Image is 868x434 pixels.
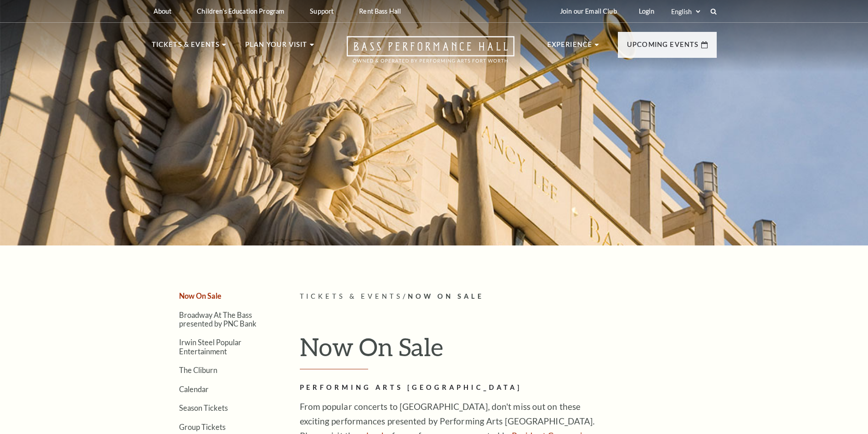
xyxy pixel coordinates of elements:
p: Support [310,7,334,15]
a: Broadway At The Bass presented by PNC Bank [179,311,257,328]
h2: Performing Arts [GEOGRAPHIC_DATA] [300,382,596,393]
a: Irwin Steel Popular Entertainment [179,338,241,355]
p: Rent Bass Hall [359,7,401,15]
p: Experience [547,39,593,56]
a: Now On Sale [179,291,221,300]
p: / [300,291,717,302]
a: Season Tickets [179,403,228,412]
a: The Cliburn [179,366,217,374]
select: Select: [669,7,702,16]
p: Children's Education Program [197,7,284,15]
p: Plan Your Visit [245,39,308,56]
span: Tickets & Events [300,292,403,300]
a: Group Tickets [179,423,226,431]
p: About [154,7,172,15]
p: Upcoming Events [627,39,699,56]
h1: Now On Sale [300,332,717,369]
p: Tickets & Events [152,39,220,56]
span: Now On Sale [408,292,484,300]
a: Calendar [179,385,209,393]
